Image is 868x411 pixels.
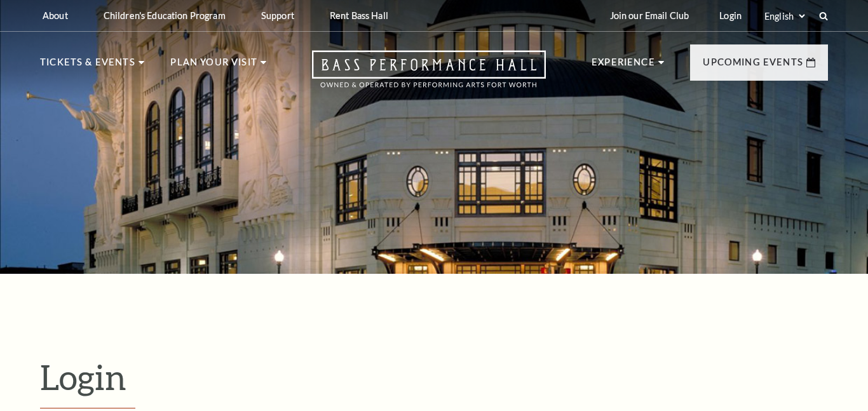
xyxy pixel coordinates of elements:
[261,10,294,21] p: Support
[592,55,655,77] p: Experience
[43,10,68,21] p: About
[762,10,807,22] select: Select:
[40,55,135,77] p: Tickets & Events
[104,10,226,21] p: Children's Education Program
[170,55,257,77] p: Plan Your Visit
[40,356,126,397] span: Login
[703,55,803,77] p: Upcoming Events
[330,10,388,21] p: Rent Bass Hall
